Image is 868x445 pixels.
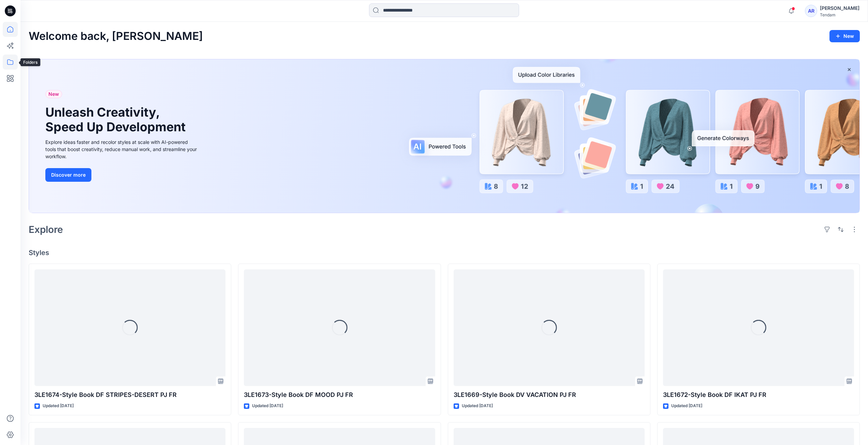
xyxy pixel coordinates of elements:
[45,168,199,182] a: Discover more
[29,30,203,43] h2: Welcome back, [PERSON_NAME]
[244,390,435,400] p: 3LE1673-Style Book DF MOOD PJ FR
[45,138,199,160] div: Explore ideas faster and recolor styles at scale with AI-powered tools that boost creativity, red...
[829,30,860,42] button: New
[462,402,493,410] p: Updated [DATE]
[34,390,225,400] p: 3LE1674-Style Book DF STRIPES-DESERT PJ FR
[45,168,91,182] button: Discover more
[671,402,702,410] p: Updated [DATE]
[252,402,283,410] p: Updated [DATE]
[663,390,854,400] p: 3LE1672-Style Book DF IKAT PJ FR
[29,224,63,235] h2: Explore
[805,5,817,17] div: AR
[820,4,859,12] div: [PERSON_NAME]
[48,90,59,98] span: New
[820,12,859,17] div: Tendam
[43,402,74,410] p: Updated [DATE]
[454,390,645,400] p: 3LE1669-Style Book DV VACATION PJ FR
[29,249,860,257] h4: Styles
[45,105,189,134] h1: Unleash Creativity, Speed Up Development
